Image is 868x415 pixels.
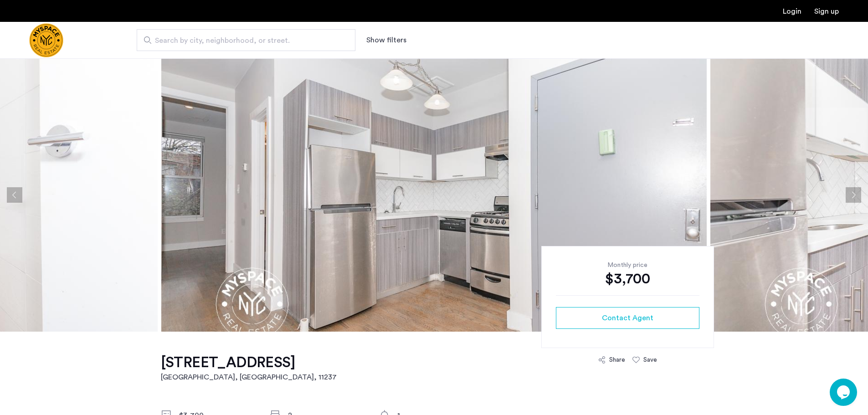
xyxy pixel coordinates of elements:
[161,354,337,383] a: [STREET_ADDRESS][GEOGRAPHIC_DATA], [GEOGRAPHIC_DATA], 11237
[556,307,699,329] button: button
[7,187,22,203] button: Previous apartment
[814,8,839,15] a: Registration
[609,355,625,364] div: Share
[602,313,653,323] span: Contact Agent
[161,372,337,383] h2: [GEOGRAPHIC_DATA], [GEOGRAPHIC_DATA] , 11237
[137,29,355,51] input: Apartment Search
[366,35,406,46] button: Show or hide filters
[29,23,63,57] a: Cazamio Logo
[155,35,330,46] span: Search by city, neighborhood, or street.
[556,261,699,270] div: Monthly price
[556,270,699,288] div: $3,700
[846,187,861,203] button: Next apartment
[643,355,657,364] div: Save
[161,354,337,372] h1: [STREET_ADDRESS]
[830,379,859,406] iframe: chat widget
[783,8,801,15] a: Login
[29,23,63,57] img: logo
[161,58,707,332] img: apartment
